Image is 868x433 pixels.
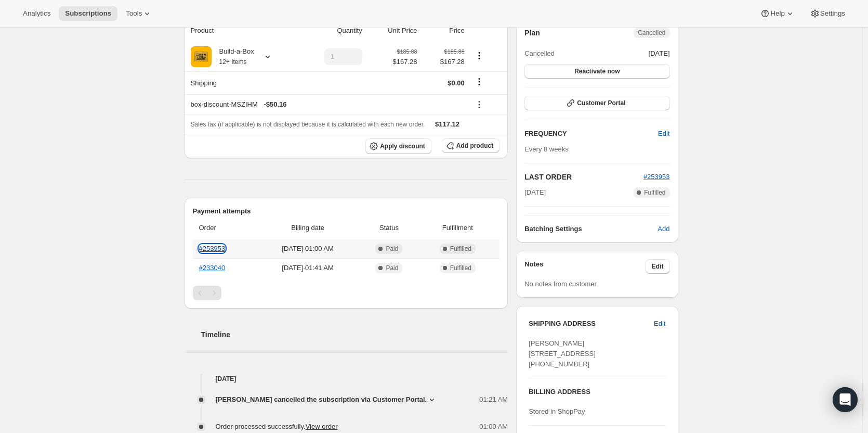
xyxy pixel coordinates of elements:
[397,48,417,55] small: $185.88
[657,224,669,234] span: Add
[479,394,508,405] span: 01:21 AM
[643,172,670,182] button: #253953
[199,264,226,272] a: #233040
[820,9,845,18] span: Settings
[365,19,420,42] th: Unit Price
[770,9,784,18] span: Help
[297,19,365,42] th: Quantity
[524,187,546,198] span: [DATE]
[524,280,597,288] span: No notes from customer
[524,172,643,182] h2: LAST ORDER
[651,221,676,237] button: Add
[479,422,508,432] span: 01:00 AM
[422,223,494,233] span: Fulfillment
[306,423,338,430] a: View order
[264,99,286,110] span: - $50.16
[219,58,247,66] small: 12+ Items
[646,259,670,274] button: Edit
[448,79,465,87] span: $0.00
[658,129,669,139] span: Edit
[524,48,555,59] span: Cancelled
[386,245,398,253] span: Paid
[654,319,665,329] span: Edit
[199,245,226,252] a: #253953
[191,121,425,128] span: Sales tax (if applicable) is not displayed because it is calculated with each new order.
[193,286,500,300] nav: Pagination
[833,387,858,412] div: Open Intercom Messenger
[393,57,417,67] span: $167.28
[65,9,111,18] span: Subscriptions
[652,262,664,271] span: Edit
[59,6,117,21] button: Subscriptions
[524,28,540,38] h2: Plan
[442,138,499,153] button: Add product
[23,9,50,18] span: Analytics
[424,57,465,67] span: $167.28
[529,339,596,368] span: [PERSON_NAME] [STREET_ADDRESS] [PHONE_NUMBER]
[644,188,665,197] span: Fulfilled
[365,138,431,154] button: Apply discount
[386,264,398,272] span: Paid
[259,244,357,254] span: [DATE] · 01:00 AM
[471,76,488,87] button: Shipping actions
[444,48,465,55] small: $185.88
[524,224,657,234] h6: Batching Settings
[362,223,415,233] span: Status
[529,387,665,397] h3: BILLING ADDRESS
[193,216,256,239] th: Order
[201,329,508,340] h2: Timeline
[574,67,620,75] span: Reactivate now
[259,263,357,273] span: [DATE] · 01:41 AM
[126,9,142,18] span: Tools
[471,50,488,61] button: Product actions
[524,64,669,79] button: Reactivate now
[193,206,500,216] h2: Payment attempts
[648,315,672,332] button: Edit
[420,19,468,42] th: Price
[524,129,658,139] h2: FREQUENCY
[804,6,851,21] button: Settings
[185,374,508,384] h4: [DATE]
[216,394,427,405] span: [PERSON_NAME] cancelled the subscription via Customer Portal.
[435,120,459,128] span: $117.12
[643,173,670,181] a: #253953
[649,48,670,59] span: [DATE]
[380,142,425,150] span: Apply discount
[524,259,646,274] h3: Notes
[529,319,654,329] h3: SHIPPING ADDRESS
[456,142,493,150] span: Add product
[216,423,338,430] span: Order processed successfully.
[191,99,465,110] div: box-discount-MSZIHM
[524,96,669,110] button: Customer Portal
[185,19,297,42] th: Product
[577,99,625,107] span: Customer Portal
[450,264,471,272] span: Fulfilled
[652,125,676,142] button: Edit
[120,6,159,21] button: Tools
[212,46,254,67] div: Build-a-Box
[754,6,801,21] button: Help
[524,145,569,153] span: Every 8 weeks
[17,6,57,21] button: Analytics
[185,71,297,94] th: Shipping
[638,29,665,37] span: Cancelled
[450,245,471,253] span: Fulfilled
[259,223,357,233] span: Billing date
[191,46,212,67] img: product img
[529,407,585,415] span: Stored in ShopPay
[216,394,438,405] button: [PERSON_NAME] cancelled the subscription via Customer Portal.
